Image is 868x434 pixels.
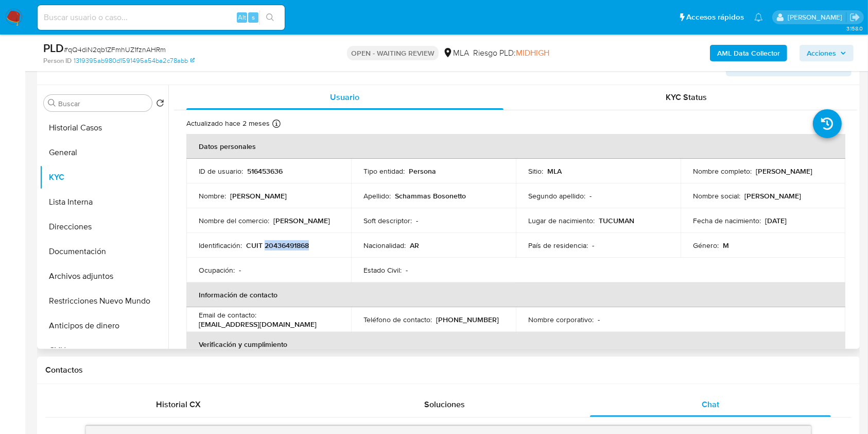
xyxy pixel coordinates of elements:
p: [EMAIL_ADDRESS][DOMAIN_NAME] [199,320,317,329]
p: Nombre social : [693,191,740,201]
span: Chat [702,398,719,410]
p: [PERSON_NAME] [756,166,812,176]
p: Estado Civil : [363,265,402,275]
a: Salir [849,12,860,23]
p: Email de contacto : [199,310,256,320]
a: Notificaciones [754,13,763,22]
span: KYC Status [666,91,707,103]
p: Género : [693,241,719,250]
p: País de residencia : [528,241,588,250]
span: 3.158.0 [846,24,863,32]
p: Teléfono de contacto : [363,315,432,324]
th: Información de contacto [186,282,845,307]
a: 1319395ab980d1591495a54ba2c78abb [74,56,195,65]
p: Ocupación : [199,265,235,275]
b: Person ID [43,56,72,65]
p: [DATE] [765,216,787,225]
button: Historial Casos [40,115,168,140]
button: Documentación [40,239,168,264]
p: [PERSON_NAME] [744,191,801,201]
p: Lugar de nacimiento : [528,216,595,225]
p: Persona [409,166,436,176]
p: Sitio : [528,166,543,176]
p: Apellido : [363,191,391,201]
p: Nombre completo : [693,166,752,176]
p: [PERSON_NAME] [273,216,330,225]
p: Identificación : [199,241,242,250]
span: Riesgo PLD: [473,47,549,59]
b: AML Data Collector [717,45,780,61]
span: s [252,12,255,22]
button: CVU [40,338,168,363]
span: Acciones [807,45,836,61]
button: Restricciones Nuevo Mundo [40,289,168,313]
p: Soft descriptor : [363,216,412,225]
p: - [239,265,241,275]
button: Acciones [800,45,854,61]
th: Datos personales [186,134,845,159]
h1: Contactos [45,365,852,375]
p: Nombre corporativo : [528,315,594,324]
p: [PERSON_NAME] [230,191,287,201]
button: Buscar [48,99,56,107]
span: # qQ4diN2qb1ZFmhUZ1fznAHRm [64,44,166,55]
p: M [723,241,729,250]
span: Soluciones [424,398,465,410]
button: KYC [40,165,168,190]
span: Usuario [330,91,359,103]
p: Nombre : [199,191,226,201]
p: Segundo apellido : [528,191,585,201]
p: Fecha de nacimiento : [693,216,761,225]
b: PLD [43,40,64,56]
input: Buscar usuario o caso... [38,11,285,24]
p: CUIT 20436491868 [246,241,309,250]
button: Archivos adjuntos [40,264,168,289]
button: Volver al orden por defecto [156,99,164,110]
p: - [416,216,418,225]
p: Nacionalidad : [363,241,406,250]
button: Lista Interna [40,190,168,214]
p: AR [410,241,419,250]
p: MLA [547,166,562,176]
span: MIDHIGH [516,47,549,59]
span: Historial CX [156,398,201,410]
p: 516453636 [247,166,283,176]
button: AML Data Collector [710,45,787,61]
p: - [406,265,408,275]
p: - [598,315,600,324]
p: ID de usuario : [199,166,243,176]
span: Alt [238,12,246,22]
p: [PHONE_NUMBER] [436,315,499,324]
p: valentina.santellan@mercadolibre.com [788,12,846,22]
p: OPEN - WAITING REVIEW [347,46,439,60]
p: - [592,241,594,250]
button: search-icon [259,10,281,25]
button: Anticipos de dinero [40,313,168,338]
p: TUCUMAN [599,216,634,225]
button: Direcciones [40,214,168,239]
p: Schammas Bosonetto [395,191,466,201]
th: Verificación y cumplimiento [186,332,845,357]
button: General [40,140,168,165]
p: Tipo entidad : [363,166,405,176]
span: Accesos rápidos [686,12,744,23]
p: Actualizado hace 2 meses [186,119,270,128]
p: - [589,191,592,201]
input: Buscar [58,99,148,108]
p: Nombre del comercio : [199,216,269,225]
div: MLA [443,47,469,59]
